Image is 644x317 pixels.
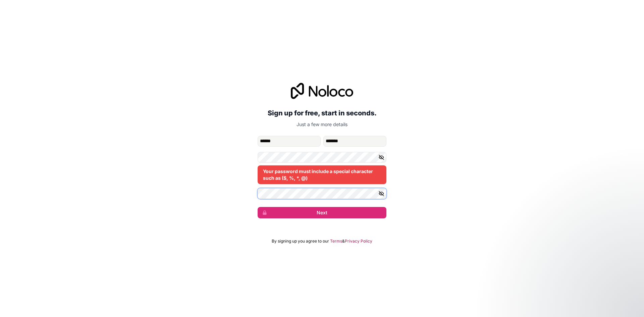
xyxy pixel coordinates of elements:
[258,121,386,128] p: Just a few more details
[258,152,386,163] input: Password
[323,136,386,147] input: family-name
[258,188,386,199] input: Confirm password
[258,136,321,147] input: given-name
[330,239,342,244] a: Terms
[272,239,329,244] span: By signing up you agree to our
[258,207,386,218] button: Next
[345,239,372,244] a: Privacy Policy
[510,267,644,314] iframe: Intercom notifications message
[342,239,345,244] span: &
[258,107,386,119] h2: Sign up for free, start in seconds.
[258,165,386,184] div: Your password must include a special character such as ($, %, *, @)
